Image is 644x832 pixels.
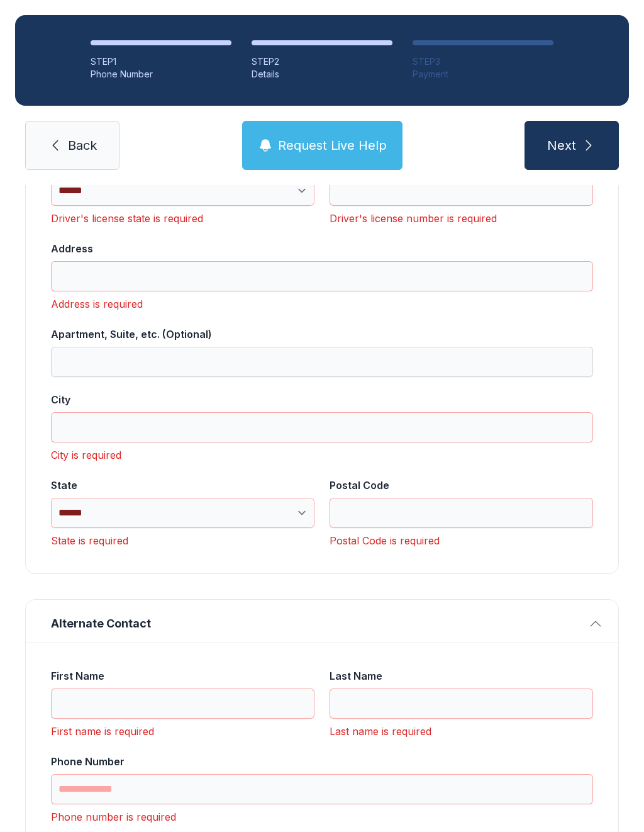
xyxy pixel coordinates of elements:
select: Driver's License State [51,176,314,206]
div: Phone number is required [51,809,593,824]
div: Last Name [330,668,593,683]
div: Address [51,241,593,256]
div: Postal Code [330,478,593,493]
input: Apartment, Suite, etc. (Optional) [51,347,593,377]
input: Driver's License Number [330,176,593,206]
span: Back [68,137,97,154]
div: City is required [51,447,593,463]
div: Postal Code is required [330,533,593,548]
div: Apartment, Suite, etc. (Optional) [51,327,593,342]
div: Driver's license number is required [330,211,593,226]
input: Last Name [330,689,593,719]
input: Postal Code [330,498,593,528]
span: Next [547,137,576,154]
div: Phone Number [91,68,231,81]
div: First name is required [51,724,314,739]
input: City [51,412,593,442]
select: State [51,498,314,528]
input: Address [51,261,593,291]
div: Payment [413,68,553,81]
input: Phone Number [51,774,593,804]
div: STEP 3 [413,55,553,68]
div: Phone Number [51,754,593,769]
div: First Name [51,668,314,683]
div: Last name is required [330,724,593,739]
div: Details [252,68,392,81]
div: State [51,478,314,493]
div: STEP 2 [252,55,392,68]
button: Alternate Contact [26,600,618,643]
div: Driver's license state is required [51,211,314,226]
input: First Name [51,689,314,719]
div: City [51,392,593,407]
div: Address is required [51,296,593,312]
div: State is required [51,533,314,548]
div: STEP 1 [91,55,231,68]
span: Request Live Help [278,137,387,154]
span: Alternate Contact [51,615,583,632]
